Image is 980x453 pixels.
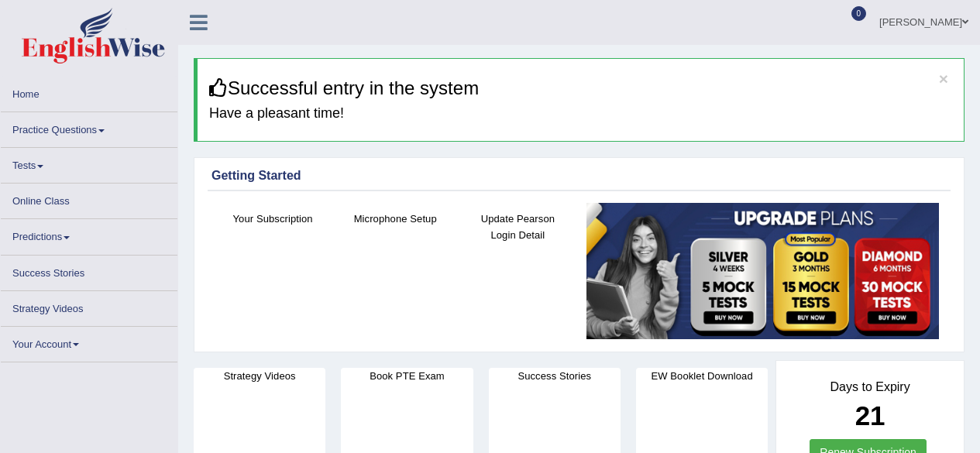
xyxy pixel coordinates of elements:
a: Practice Questions [1,112,177,142]
h4: Your Subscription [219,211,326,227]
a: Predictions [1,219,177,249]
a: Success Stories [1,256,177,286]
a: Tests [1,148,177,178]
a: Your Account [1,327,177,357]
h4: Microphone Setup [342,211,449,227]
a: Home [1,77,177,107]
h4: EW Booklet Download [636,368,768,384]
span: 0 [851,6,867,21]
b: 21 [855,400,885,431]
button: × [939,70,948,87]
h4: Have a pleasant time! [209,106,952,122]
div: Getting Started [211,166,947,185]
h4: Success Stories [489,368,621,384]
a: Strategy Videos [1,291,177,321]
h4: Book PTE Exam [341,368,473,384]
h4: Days to Expiry [793,380,947,394]
h3: Successful entry in the system [209,78,952,98]
h4: Strategy Videos [194,368,325,384]
a: Online Class [1,184,177,214]
h4: Update Pearson Login Detail [464,211,571,243]
img: small5.jpg [586,203,939,339]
